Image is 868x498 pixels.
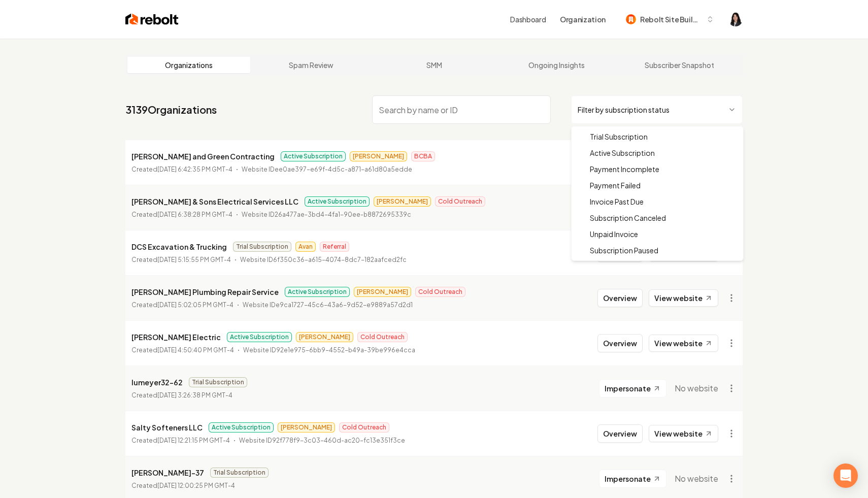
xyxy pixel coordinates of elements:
[590,164,659,174] span: Payment Incomplete
[590,229,638,239] span: Unpaid Invoice
[590,131,648,142] span: Trial Subscription
[590,148,655,158] span: Active Subscription
[590,213,666,223] span: Subscription Canceled
[590,245,658,255] span: Subscription Paused
[590,196,644,207] span: Invoice Past Due
[590,180,641,190] span: Payment Failed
